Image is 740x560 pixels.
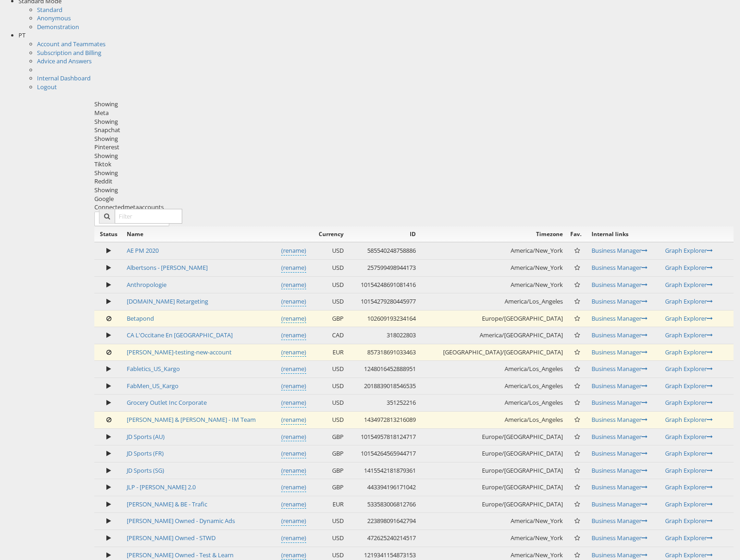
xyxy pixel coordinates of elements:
[419,395,567,412] td: America/Los_Angeles
[665,246,713,255] a: Graph Explorer
[347,327,419,344] td: 318022803
[310,361,347,378] td: USD
[665,534,713,542] a: Graph Explorer
[665,348,713,356] a: Graph Explorer
[419,276,567,293] td: America/New_York
[592,331,647,339] a: Business Manager
[94,212,169,227] button: ConnectmetaAccounts
[94,152,734,160] div: Showing
[419,344,567,361] td: [GEOGRAPHIC_DATA]/[GEOGRAPHIC_DATA]
[588,226,661,242] th: Internal links
[347,310,419,327] td: 102609193234164
[419,310,567,327] td: Europe/[GEOGRAPHIC_DATA]
[592,517,647,525] a: Business Manager
[127,466,164,475] a: JD Sports (SG)
[94,143,734,152] div: Pinterest
[419,412,567,429] td: America/Los_Angeles
[281,415,306,425] a: (rename)
[419,428,567,445] td: Europe/[GEOGRAPHIC_DATA]
[94,100,734,109] div: Showing
[665,483,713,491] a: Graph Explorer
[665,331,713,339] a: Graph Explorer
[419,496,567,513] td: Europe/[GEOGRAPHIC_DATA]
[281,365,306,374] a: (rename)
[592,432,647,441] a: Business Manager
[310,327,347,344] td: CAD
[127,534,216,542] a: [PERSON_NAME] Owned - STWD
[124,203,139,211] span: meta
[665,398,713,407] a: Graph Explorer
[665,365,713,373] a: Graph Explorer
[310,242,347,259] td: USD
[592,365,647,373] a: Business Manager
[281,534,306,543] a: (rename)
[281,551,306,560] a: (rename)
[347,412,419,429] td: 1434972813216089
[592,534,647,542] a: Business Manager
[592,348,647,356] a: Business Manager
[281,280,306,290] a: (rename)
[281,449,306,458] a: (rename)
[665,432,713,441] a: Graph Explorer
[347,377,419,395] td: 2018839018546535
[347,479,419,496] td: 443394196171042
[347,445,419,463] td: 10154264565944717
[592,263,647,272] a: Business Manager
[127,432,165,441] a: JD Sports (AU)
[419,377,567,395] td: America/Los_Angeles
[94,169,734,177] div: Showing
[310,462,347,479] td: GBP
[310,496,347,513] td: EUR
[127,314,154,323] a: Betapond
[94,203,734,212] div: Connected accounts
[419,479,567,496] td: Europe/[GEOGRAPHIC_DATA]
[94,109,734,117] div: Meta
[94,160,734,169] div: Tiktok
[310,445,347,463] td: GBP
[281,517,306,526] a: (rename)
[419,513,567,530] td: America/New_York
[592,246,647,255] a: Business Manager
[592,483,647,491] a: Business Manager
[665,551,713,559] a: Graph Explorer
[310,395,347,412] td: USD
[592,500,647,508] a: Business Manager
[665,263,713,272] a: Graph Explorer
[127,398,207,407] a: Grocery Outlet Inc Corporate
[127,263,208,272] a: Albertsons - [PERSON_NAME]
[18,31,25,39] span: PT
[127,365,180,373] a: Fabletics_US_Kargo
[419,445,567,463] td: Europe/[GEOGRAPHIC_DATA]
[665,449,713,457] a: Graph Explorer
[281,331,306,340] a: (rename)
[37,83,57,91] a: Logout
[665,382,713,390] a: Graph Explorer
[94,195,734,203] div: Google
[665,314,713,323] a: Graph Explorer
[419,462,567,479] td: Europe/[GEOGRAPHIC_DATA]
[94,177,734,186] div: Reddit
[310,377,347,395] td: USD
[310,428,347,445] td: GBP
[281,297,306,306] a: (rename)
[419,293,567,310] td: America/Los_Angeles
[127,246,159,255] a: AE PM 2020
[347,395,419,412] td: 351252216
[94,117,734,126] div: Showing
[37,74,91,82] a: Internal Dashboard
[310,412,347,429] td: USD
[94,226,123,242] th: Status
[592,415,647,424] a: Business Manager
[94,186,734,195] div: Showing
[567,226,588,242] th: Fav.
[347,361,419,378] td: 1248016452888951
[310,276,347,293] td: USD
[592,398,647,407] a: Business Manager
[37,40,105,48] a: Account and Teammates
[665,280,713,289] a: Graph Explorer
[94,134,734,143] div: Showing
[419,259,567,276] td: America/New_York
[347,276,419,293] td: 10154248691081416
[592,314,647,323] a: Business Manager
[419,226,567,242] th: Timezone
